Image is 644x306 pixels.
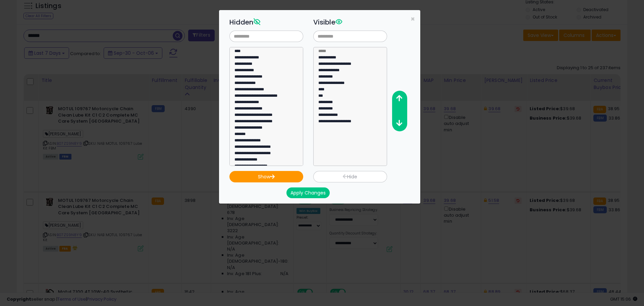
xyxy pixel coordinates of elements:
[313,171,387,182] button: Hide
[229,171,303,182] button: Show
[411,14,415,24] span: ×
[229,17,303,27] h3: Hidden
[286,187,330,198] button: Apply Changes
[313,17,387,27] h3: Visible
